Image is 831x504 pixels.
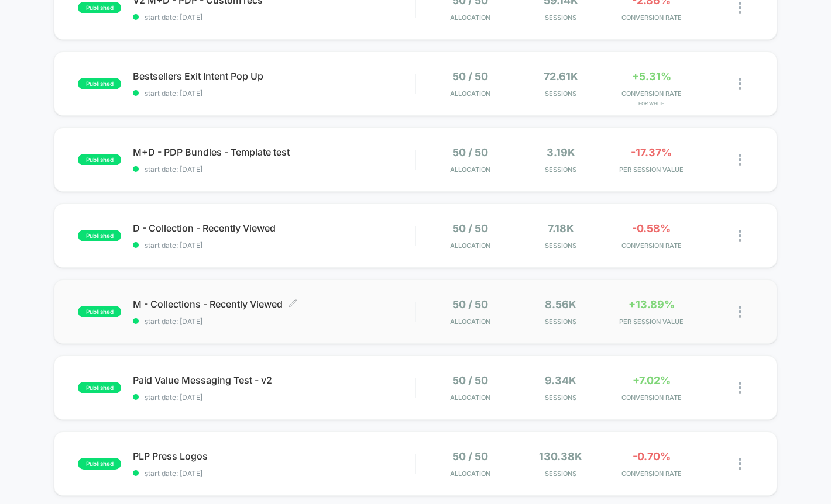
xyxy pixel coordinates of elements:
span: Allocation [450,241,490,250]
span: start date: [DATE] [133,89,415,98]
span: start date: [DATE] [133,469,415,478]
img: close [739,2,741,14]
span: +5.31% [632,70,671,82]
span: D - Collection - Recently Viewed [133,222,415,234]
span: start date: [DATE] [133,165,415,174]
span: Allocation [450,13,490,22]
span: PER SESSION VALUE [609,165,694,174]
img: close [739,78,741,90]
span: Sessions [518,470,603,478]
span: start date: [DATE] [133,317,415,326]
span: published [78,382,121,393]
span: 50 / 50 [452,146,488,158]
span: CONVERSION RATE [609,470,694,478]
span: 3.19k [547,146,575,158]
span: -17.37% [631,146,672,158]
span: 50 / 50 [452,70,488,82]
span: published [78,306,121,317]
span: published [78,458,121,470]
span: start date: [DATE] [133,13,415,22]
span: CONVERSION RATE [609,89,694,98]
img: close [739,154,741,166]
span: 8.56k [545,298,576,310]
span: CONVERSION RATE [609,393,694,402]
span: -0.70% [633,450,671,462]
img: close [739,382,741,394]
span: 72.61k [544,70,578,82]
span: 130.38k [539,450,582,462]
span: 50 / 50 [452,222,488,234]
span: -0.58% [632,222,671,234]
span: for White [609,101,694,106]
span: published [78,2,121,13]
span: 7.18k [548,222,574,234]
span: 50 / 50 [452,374,488,386]
span: Allocation [450,393,490,402]
span: Allocation [450,470,490,478]
span: Sessions [518,165,603,174]
span: Bestsellers Exit Intent Pop Up [133,70,415,82]
span: 9.34k [545,374,576,386]
span: M - Collections - Recently Viewed [133,298,415,310]
span: +13.89% [629,298,675,310]
span: start date: [DATE] [133,393,415,402]
span: Sessions [518,13,603,22]
span: Sessions [518,317,603,326]
span: Allocation [450,165,490,174]
span: 50 / 50 [452,298,488,310]
span: start date: [DATE] [133,241,415,250]
span: +7.02% [633,374,671,386]
span: PLP Press Logos [133,450,415,462]
span: Sessions [518,89,603,98]
span: PER SESSION VALUE [609,317,694,326]
img: close [739,458,741,470]
span: Allocation [450,317,490,326]
span: 50 / 50 [452,450,488,462]
span: CONVERSION RATE [609,241,694,250]
span: Allocation [450,89,490,98]
span: published [78,230,121,241]
span: Sessions [518,393,603,402]
img: close [739,230,741,242]
span: M+D - PDP Bundles - Template test [133,146,415,158]
span: Sessions [518,241,603,250]
span: published [78,78,121,89]
span: CONVERSION RATE [609,13,694,22]
span: Paid Value Messaging Test - v2 [133,374,415,386]
span: published [78,154,121,165]
img: close [739,306,741,318]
